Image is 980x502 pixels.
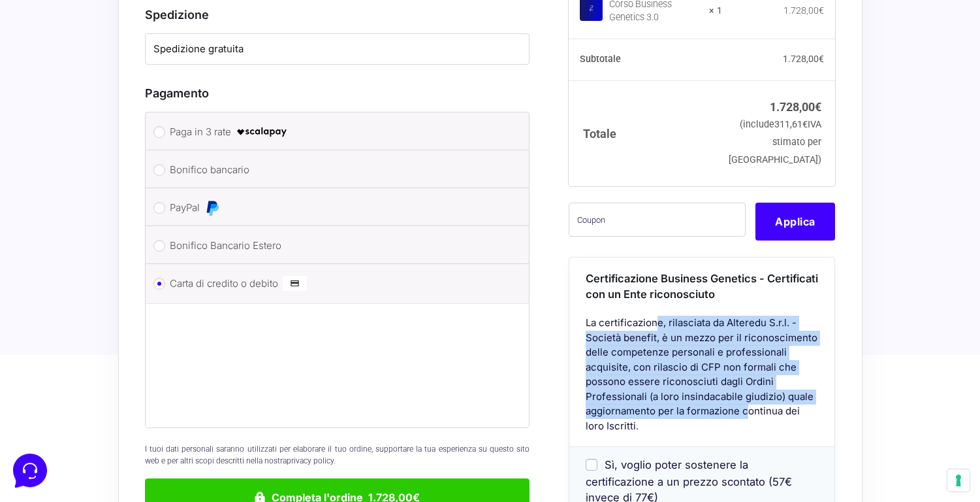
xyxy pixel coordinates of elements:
label: PayPal [170,198,501,218]
img: dark [63,73,89,99]
div: La certificazione, rilasciata da Alteredu S.r.l. - Società benefit, è un mezzo per il riconoscime... [569,316,834,447]
img: dark [42,73,68,99]
p: I tuoi dati personali saranno utilizzati per elaborare il tuo ordine, supportare la tua esperienz... [145,443,530,467]
span: Trova una risposta [21,162,102,173]
p: Home [39,400,61,412]
button: Aiuto [170,382,251,412]
bdi: 1.728,00 [770,100,821,114]
label: Spedizione gratuita [153,42,522,57]
iframe: Customerly Messenger Launcher [10,451,50,490]
a: privacy policy [287,456,334,465]
bdi: 1.728,00 [783,6,824,16]
span: € [802,119,808,130]
input: Coupon [569,203,746,237]
input: Sì, voglio poter sostenere la certificazione a un prezzo scontato (57€ invece di 77€) [586,459,597,471]
label: Carta di credito o debito [170,274,501,293]
button: Home [10,382,91,412]
img: dark [21,73,47,99]
button: Le tue preferenze relative al consenso per le tecnologie di tracciamento [947,469,970,492]
span: 311,61 [774,119,808,130]
span: € [819,54,824,65]
span: Inizia una conversazione [85,118,193,128]
span: Le tue conversazioni [21,52,111,63]
input: Cerca un articolo... [29,190,213,203]
img: PayPal [204,200,220,216]
button: Inizia una conversazione [21,110,240,136]
span: Certificazione Business Genetics - Certificati con un Ente riconosciuto [586,272,818,301]
span: € [819,6,824,16]
span: € [815,100,821,114]
bdi: 1.728,00 [783,54,824,65]
label: Bonifico bancario [170,160,501,180]
iframe: Casella di inserimento pagamento sicuro con carta [156,314,514,415]
h3: Spedizione [145,6,530,24]
label: Paga in 3 rate [170,122,501,142]
small: (include IVA stimato per [GEOGRAPHIC_DATA]) [729,119,821,165]
p: Messaggi [113,400,148,412]
button: Messaggi [91,382,171,412]
h3: Pagamento [145,84,530,102]
h2: Ciao da Marketers 👋 [10,10,219,31]
img: scalapay-logo-black.png [236,124,288,140]
strong: × 1 [709,5,722,18]
th: Subtotale [569,39,722,81]
a: Apri Centro Assistenza [139,162,240,173]
p: Aiuto [201,400,220,412]
img: Carta di credito o debito [283,276,307,292]
label: Bonifico Bancario Estero [170,236,501,256]
button: Applica [755,203,835,241]
th: Totale [569,81,722,186]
